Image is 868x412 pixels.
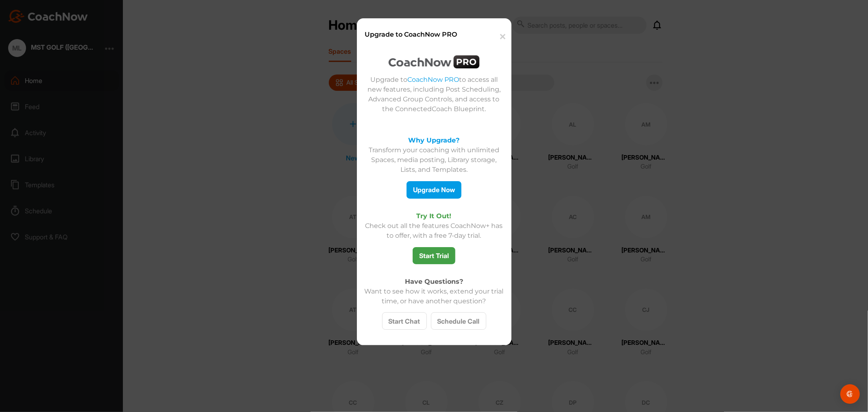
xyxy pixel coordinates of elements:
h3: Upgrade to CoachNow PRO [365,30,493,39]
div: Open Intercom Messenger [840,384,860,404]
h3: Try It Out! [363,211,505,221]
img: Space Limit Icon [389,55,480,68]
p: Upgrade to to access all new features, including Post Scheduling, Advanced Group Controls, and ac... [363,75,505,114]
button: Start Trial [413,247,455,265]
button: Schedule Call [431,312,486,330]
a: CoachNow PRO [407,76,459,83]
button: ✕ [493,24,511,49]
p: Check out all the features CoachNow+ has to offer, with a free 7-day trial. [363,221,505,241]
button: Upgrade Now [407,181,461,199]
button: Start Chat [382,312,427,330]
div: Want to see how it works, extend your trial time, or have another question? [363,287,505,306]
p: Transform your coaching with unlimited Spaces, media posting, Library storage, Lists, and Templates. [363,145,505,175]
strong: Have Questions? [405,278,463,285]
h3: Why Upgrade? [363,136,505,145]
